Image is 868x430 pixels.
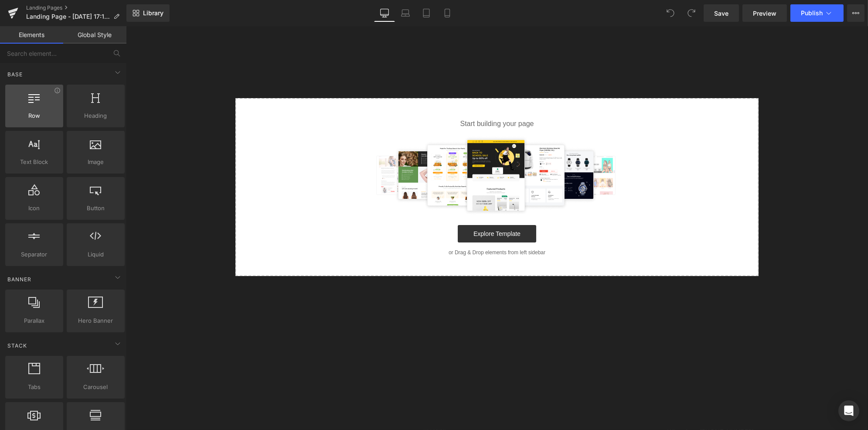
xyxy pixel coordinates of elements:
[69,382,122,392] span: Carousel
[297,322,408,333] h2: Quick Links
[374,4,395,22] a: Desktop
[7,70,24,78] span: Base
[332,199,410,216] a: Explore Template
[26,13,110,20] span: Landing Page - [DATE] 17:13:15
[297,370,408,379] a: Cerca
[297,341,408,351] a: Customer Service
[8,250,61,259] span: Separator
[63,26,126,44] a: Global Style
[683,4,700,22] button: Redo
[35,389,163,409] input: Inserisci la tua email
[847,4,865,22] button: More
[69,111,122,120] span: Heading
[541,322,707,333] h2: Contact
[69,316,122,325] span: Hero Banner
[801,10,823,17] span: Publish
[662,4,679,22] button: Undo
[7,275,32,283] span: Banner
[123,223,619,229] p: or Drag & Drop elements from left sidebar
[126,4,170,22] a: New Library
[790,4,844,22] button: Publish
[143,9,163,17] span: Library
[753,9,776,18] span: Preview
[69,204,122,213] span: Button
[541,401,707,411] p: WhatsApp: [PHONE_NUMBER]
[297,356,408,365] a: Inizia la pratica reso o cambio prodotto
[8,157,61,167] span: Text Block
[742,4,787,22] a: Preview
[8,382,61,392] span: Tabs
[123,92,619,103] p: Start building your page
[714,9,728,18] span: Save
[17,369,35,386] img: wa_logo_40x.png
[416,4,437,22] a: Tablet
[54,87,61,94] div: View Information
[297,385,408,394] a: Download App Alienation
[297,399,408,408] a: Account
[437,4,458,22] a: Mobile
[838,400,859,421] div: Open Intercom Messenger
[7,341,28,350] span: Stack
[395,4,416,22] a: Laptop
[35,341,163,382] p: Le date dei drop e dei re-stock vengono sempre comunicate prima via email. Iscrivendovi, inoltre,...
[541,381,707,391] p: Email: [EMAIL_ADDRESS][DOMAIN_NAME]
[35,322,163,333] h2: Newsletter
[8,204,61,213] span: Icon
[8,111,61,120] span: Row
[69,250,122,259] span: Liquid
[541,341,707,352] p: Alienation LTD
[26,4,126,11] a: Landing Pages
[69,157,122,167] span: Image
[8,316,61,325] span: Parallax
[541,361,707,371] p: P. IVA: CY10427717Q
